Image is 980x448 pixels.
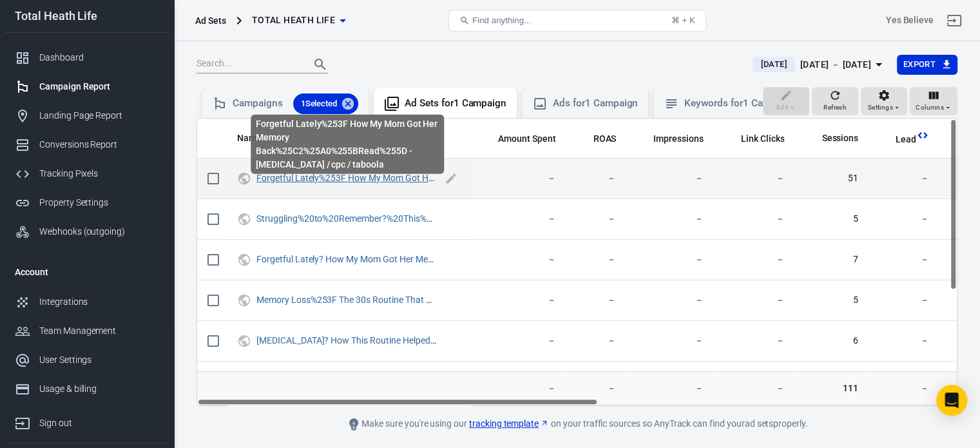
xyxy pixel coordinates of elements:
[916,102,944,113] span: Columns
[39,353,159,367] div: User Settings
[724,294,785,307] span: －
[39,382,159,396] div: Usage & billing
[637,213,704,226] span: －
[5,257,169,287] li: Account
[916,129,929,142] svg: This column is calculated from AnyTrack real-time data
[593,131,617,146] span: The total return on ad spend
[741,133,785,146] span: Link Clicks
[653,133,704,146] span: Impressions
[5,217,169,246] a: Webhooks (outgoing)
[805,253,858,266] span: 7
[879,172,929,185] span: －
[256,254,631,264] a: Forgetful Lately? How My Mom Got Her Memory Back [Read] - [MEDICAL_DATA] / cpc / taboola
[5,101,169,130] a: Landing Page Report
[577,131,617,146] span: The total return on ad spend
[237,293,251,308] svg: UTM & Web Traffic
[256,173,758,183] a: Forgetful Lately%253F How My Mom Got Her Memory Back%25C2%25A0%255BRead%255D - [MEDICAL_DATA] / c...
[481,382,556,394] span: －
[577,253,617,266] span: －
[39,324,159,338] div: Team Management
[742,54,896,75] button: [DATE][DATE] － [DATE]
[237,132,278,145] span: Name
[755,58,792,71] span: [DATE]
[805,132,858,145] span: Sessions
[5,72,169,101] a: Campaign Report
[39,109,159,122] div: Landing Page Report
[256,335,673,346] a: [MEDICAL_DATA]? How This Routine Helped My Mom Remember [Read] - [MEDICAL_DATA] / cpc / taboola
[637,294,704,307] span: －
[5,43,169,72] a: Dashboard
[896,133,916,146] span: Lead
[724,382,785,394] span: －
[469,417,549,431] a: tracking template
[577,382,617,394] span: －
[637,335,704,347] span: －
[936,385,967,416] div: Open Intercom Messenger
[481,172,556,185] span: －
[805,213,858,226] span: 5
[237,333,251,349] svg: UTM & Web Traffic
[256,213,761,224] a: Struggling%20to%20Remember?%20This%20Trick%20Helped%20My%20Mom%C2%A0[Read] - Memory%20Loss / cpc ...
[39,225,159,239] div: Webhooks (outgoing)
[593,133,617,146] span: ROAS
[498,133,556,146] span: Amount Spent
[805,172,858,185] span: 51
[653,131,704,146] span: The number of times your ads were on screen.
[939,5,970,36] a: Sign out
[256,336,439,345] span: Memory Loss? How This Routine Helped My Mom Remember [Read] - Memory Loss / cpc / taboola
[256,295,439,304] span: Memory Loss%253F The 30s Routine That Changed My Mom%25E2%2580%2599s Life - Memory Loss / cpc / t...
[293,97,345,110] span: 1 Selected
[897,55,957,75] button: Export
[197,119,957,405] div: scrollable content
[39,80,159,93] div: Campaign Report
[256,255,439,264] span: Forgetful Lately? How My Mom Got Her Memory Back [Read] - Memory Loss / cpc / taboola
[910,87,957,115] button: Columns
[481,131,556,146] span: The estimated total amount of money you've spent on your campaign, ad set or ad during its schedule.
[5,130,169,159] a: Conversions Report
[405,97,506,110] div: Ad Sets for 1 Campaign
[812,87,858,115] button: Refresh
[5,404,169,438] a: Sign out
[293,93,359,114] div: 1Selected
[5,375,169,404] a: Usage & billing
[823,102,847,113] span: Refresh
[821,132,858,145] span: Sessions
[724,213,785,226] span: －
[5,159,169,188] a: Tracking Pixels
[800,57,871,73] div: [DATE] － [DATE]
[481,294,556,307] span: －
[481,335,556,347] span: －
[39,196,159,209] div: Property Settings
[5,10,169,22] div: Total Heath Life
[577,213,617,226] span: －
[879,294,929,307] span: －
[252,12,335,28] span: Total Heath Life
[472,15,531,25] span: Find anything...
[684,97,796,110] div: Keywords for 1 Campaign
[805,335,858,347] span: 6
[39,51,159,64] div: Dashboard
[237,171,251,186] svg: UTM & Web Traffic
[448,10,706,32] button: Find anything...⌘ + K
[637,382,704,394] span: －
[39,138,159,151] div: Conversions Report
[724,172,785,185] span: －
[481,213,556,226] span: －
[195,14,226,27] div: Ad Sets
[251,115,444,174] div: Forgetful Lately%253F How My Mom Got Her Memory Back%25C2%25A0%255BRead%255D - [MEDICAL_DATA] / c...
[879,133,916,146] span: Lead
[233,93,358,114] div: Campaigns
[577,294,617,307] span: －
[879,335,929,347] span: －
[637,172,704,185] span: －
[247,8,351,32] button: Total Heath Life
[671,15,695,25] div: ⌘ + K
[237,252,251,268] svg: UTM & Web Traffic
[39,295,159,309] div: Integrations
[805,382,858,394] span: 111
[553,97,638,110] div: Ads for 1 Campaign
[498,131,556,146] span: The estimated total amount of money you've spent on your campaign, ad set or ad during its schedule.
[237,132,262,145] span: Name
[886,14,934,27] div: Account id: NVAEYFid
[724,335,785,347] span: －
